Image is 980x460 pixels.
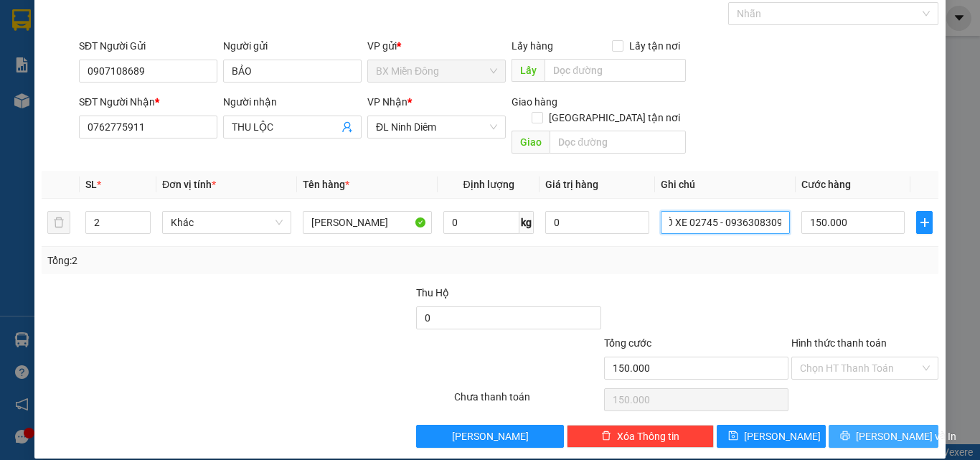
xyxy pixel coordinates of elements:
span: [PERSON_NAME] [744,428,821,444]
input: Dọc đường [550,131,686,154]
span: Xóa Thông tin [617,428,679,444]
span: Thu Hộ [416,287,449,299]
span: Khác [171,212,283,233]
span: Giá trị hàng [545,179,598,190]
div: Người nhận [223,94,362,110]
button: delete [47,211,70,234]
span: save [728,431,738,442]
span: Đơn vị tính [162,179,216,190]
button: printer[PERSON_NAME] và In [829,425,938,448]
div: Tổng: 2 [47,253,380,268]
span: user-add [341,121,353,133]
label: Hình thức thanh toán [791,337,887,349]
span: kg [519,211,534,234]
div: SĐT Người Gửi [79,38,217,54]
input: VD: Bàn, Ghế [303,211,432,234]
span: Lấy [512,59,545,82]
button: deleteXóa Thông tin [567,425,714,448]
span: Giao hàng [512,96,557,108]
span: delete [601,431,611,442]
span: VP Nhận [367,96,407,108]
div: Người gửi [223,38,362,54]
span: Lấy tận nơi [623,38,686,54]
input: 0 [545,211,649,234]
span: printer [840,431,850,442]
b: 339 Đinh Bộ Lĩnh, P26 [7,79,75,106]
span: [PERSON_NAME] [452,428,529,444]
span: Định lượng [463,179,514,190]
li: VP BX Miền Đông [7,61,99,77]
div: VP gửi [367,38,506,54]
span: Cước hàng [801,179,851,190]
div: SĐT Người Nhận [79,94,217,110]
li: VP BX Phía Nam [GEOGRAPHIC_DATA] [99,61,191,108]
span: [PERSON_NAME] và In [856,428,956,444]
input: Ghi Chú [661,211,790,234]
th: Ghi chú [655,171,796,199]
button: plus [916,211,933,234]
div: Chưa thanh toán [453,389,603,414]
span: BX Miền Đông [376,60,497,82]
button: [PERSON_NAME] [416,425,563,448]
li: Cúc Tùng [7,7,208,34]
span: SL [85,179,97,190]
button: save[PERSON_NAME] [717,425,826,448]
span: Giao [512,131,550,154]
span: Lấy hàng [512,40,553,52]
span: Tên hàng [303,179,349,190]
span: ĐL Ninh Diêm [376,116,497,138]
span: Tổng cước [604,337,651,349]
input: Dọc đường [545,59,686,82]
span: plus [917,217,932,228]
span: environment [7,80,17,90]
span: [GEOGRAPHIC_DATA] tận nơi [543,110,686,126]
